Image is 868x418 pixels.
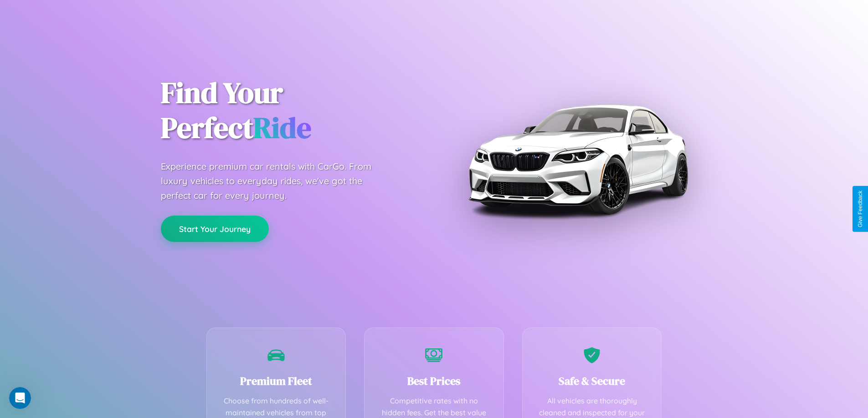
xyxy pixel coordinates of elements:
span: Ride [253,108,311,147]
h3: Best Prices [378,373,490,388]
p: Experience premium car rentals with CarGo. From luxury vehicles to everyday rides, we've got the ... [161,159,389,203]
h3: Premium Fleet [221,373,332,388]
h1: Find Your Perfect [161,76,421,146]
button: Start Your Journey [161,216,269,242]
h3: Safe & Secure [536,373,648,388]
img: Premium BMW car rental vehicle [464,45,692,273]
iframe: Intercom live chat [9,387,31,409]
div: Give Feedback [857,191,863,227]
